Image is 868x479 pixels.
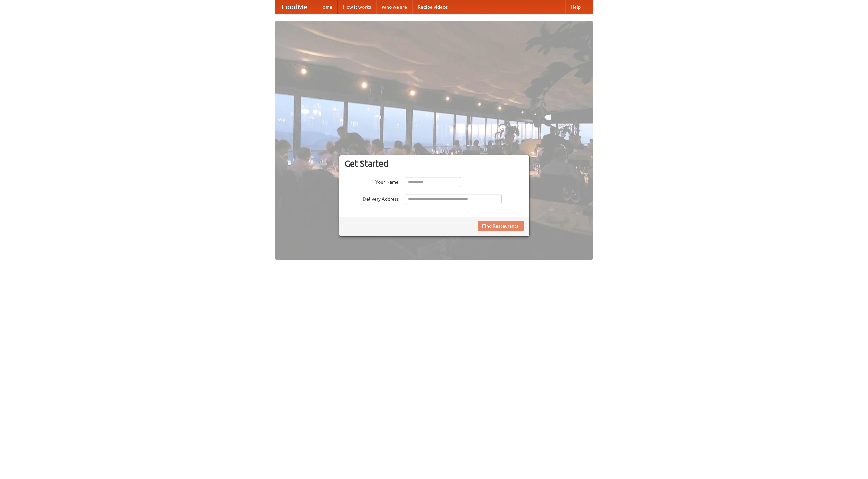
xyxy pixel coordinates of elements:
a: Who we are [376,0,412,14]
a: FoodMe [275,0,314,14]
h3: Get Started [344,158,524,169]
a: Help [565,0,586,14]
a: How it works [338,0,376,14]
a: Home [314,0,338,14]
label: Delivery Address [344,194,399,202]
label: Your Name [344,177,399,186]
button: Find Restaurants! [478,221,524,231]
a: Recipe videos [412,0,453,14]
